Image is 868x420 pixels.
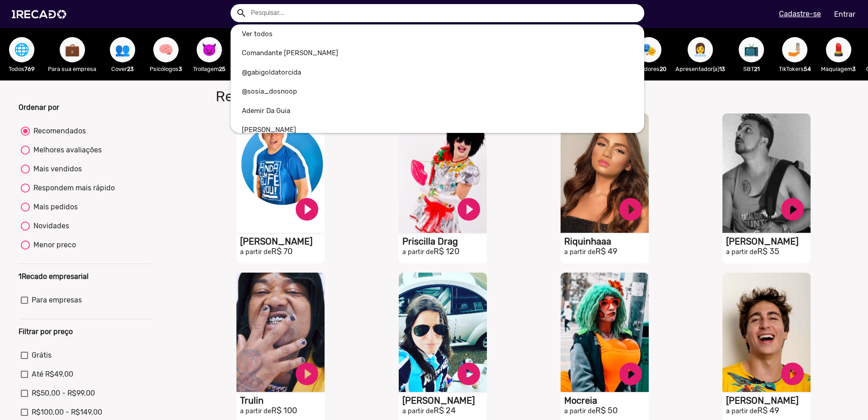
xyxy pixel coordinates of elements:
[231,82,644,101] a: @sosia_dosnoop
[231,43,644,63] a: Comandante [PERSON_NAME]
[244,4,644,22] input: Pesquisar...
[231,63,644,82] a: @gabigoldatorcida
[231,24,644,44] a: Ver todos
[236,8,247,19] mat-icon: Example home icon
[231,101,644,121] a: Ademir Da Guia
[233,5,249,20] button: Example home icon
[231,120,644,140] a: [PERSON_NAME]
